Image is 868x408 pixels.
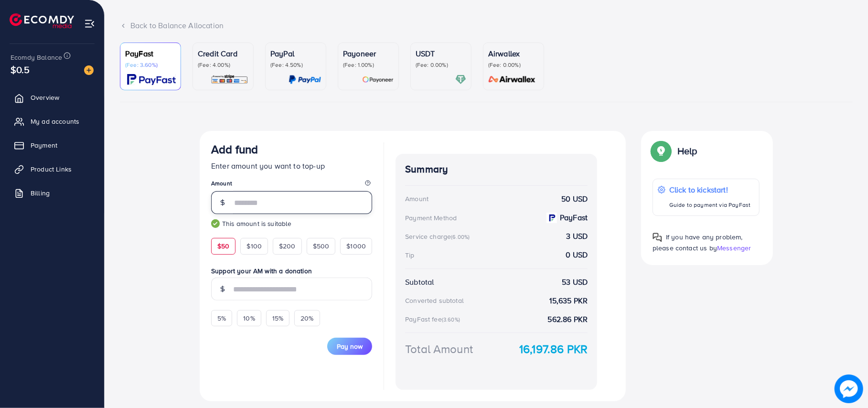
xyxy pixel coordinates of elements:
[561,193,588,204] strong: 50 USD
[7,183,97,203] a: Billing
[125,48,176,59] p: PayFast
[566,231,588,242] strong: 3 USD
[653,232,743,253] span: If you have any problem, please contact us by
[343,61,394,69] p: (Fee: 1.00%)
[127,74,176,85] img: card
[669,199,750,211] p: Guide to payment via PayFast
[562,277,588,288] strong: 53 USD
[31,117,79,126] span: My ad accounts
[717,243,751,253] span: Messenger
[270,61,321,69] p: (Fee: 4.50%)
[653,142,670,160] img: Popup guide
[405,341,473,357] div: Total Amount
[405,296,464,305] div: Converted subtotal
[451,233,470,241] small: (6.00%)
[211,179,372,191] legend: Amount
[31,188,50,198] span: Billing
[405,314,463,324] div: PayFast fee
[7,88,97,107] a: Overview
[7,136,97,155] a: Payment
[519,341,588,357] strong: 16,197.86 PKR
[416,48,466,59] p: USDT
[547,213,557,223] img: payment
[7,160,97,179] a: Product Links
[488,48,539,59] p: Airwallex
[31,140,57,150] span: Payment
[442,316,460,323] small: (3.60%)
[362,74,394,85] img: card
[669,184,750,195] p: Click to kickstart!
[198,48,248,59] p: Credit Card
[560,212,588,223] strong: PayFast
[327,338,372,355] button: Pay now
[31,93,59,102] span: Overview
[405,250,414,260] div: Tip
[125,61,176,69] p: (Fee: 3.60%)
[405,232,472,241] div: Service charge
[279,241,296,251] span: $200
[289,74,321,85] img: card
[243,313,255,323] span: 10%
[211,142,258,156] h3: Add fund
[84,18,95,29] img: menu
[272,313,283,323] span: 15%
[548,314,588,325] strong: 562.86 PKR
[270,48,321,59] p: PayPal
[10,13,74,28] img: logo
[84,65,94,75] img: image
[31,164,72,174] span: Product Links
[405,194,429,204] div: Amount
[300,313,313,323] span: 20%
[198,61,248,69] p: (Fee: 4.00%)
[313,241,330,251] span: $500
[653,233,662,242] img: Popup guide
[835,375,863,403] img: image
[217,241,229,251] span: $50
[485,74,539,85] img: card
[405,277,434,288] div: Subtotal
[405,163,588,175] h4: Summary
[246,241,262,251] span: $100
[211,266,372,276] label: Support your AM with a donation
[488,61,539,69] p: (Fee: 0.00%)
[677,145,697,157] p: Help
[416,61,466,69] p: (Fee: 0.00%)
[343,48,394,59] p: Payoneer
[211,160,372,172] p: Enter amount you want to top-up
[11,63,30,76] span: $0.5
[217,313,226,323] span: 5%
[346,241,366,251] span: $1000
[211,74,248,85] img: card
[455,74,466,85] img: card
[120,20,853,31] div: Back to Balance Allocation
[566,249,588,260] strong: 0 USD
[11,53,62,62] span: Ecomdy Balance
[337,342,363,351] span: Pay now
[211,219,372,228] small: This amount is suitable
[405,213,457,223] div: Payment Method
[550,295,588,306] strong: 15,635 PKR
[7,112,97,131] a: My ad accounts
[211,219,220,228] img: guide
